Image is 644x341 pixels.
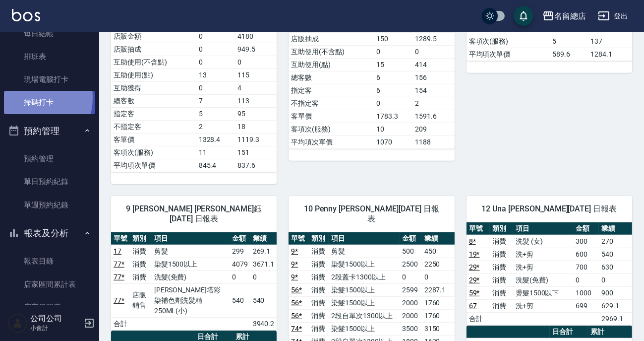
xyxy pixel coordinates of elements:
td: 156 [412,71,454,84]
td: 消費 [490,235,513,248]
a: 店家區間累計表 [4,273,95,296]
td: 845.4 [196,159,235,172]
th: 金額 [573,222,599,235]
a: 現場電腦打卡 [4,68,95,91]
td: 消費 [309,283,329,296]
td: 115 [235,68,277,81]
td: 客單價 [289,110,374,123]
td: 客項次(服務) [111,146,196,159]
img: Logo [12,9,40,21]
td: 0 [196,30,235,43]
span: 10 Penny [PERSON_NAME][DATE] 日報表 [300,204,442,224]
td: 染髮1500以上 [329,283,400,296]
td: 1188 [412,136,454,148]
td: 95 [235,107,277,120]
td: 6 [374,84,412,97]
td: 合計 [467,312,490,325]
th: 累計 [588,326,632,339]
td: 洗髮(免費) [513,273,573,286]
td: 1119.3 [235,133,277,146]
td: 消費 [309,322,329,335]
td: 0 [235,56,277,68]
a: 每日結帳 [4,22,95,45]
td: 染髮1500以上 [329,322,400,335]
td: 113 [235,94,277,107]
td: 2 [196,120,235,133]
td: 540 [230,283,250,317]
td: 5 [196,107,235,120]
h5: 公司公司 [30,314,81,324]
table: a dense table [467,222,632,326]
td: 客單價 [111,133,196,146]
button: 報表及分析 [4,220,95,246]
td: 消費 [130,258,152,271]
td: 消費 [490,286,513,299]
td: 互助使用(點) [289,58,374,71]
td: 店販抽成 [289,32,374,45]
td: 洗+剪 [513,248,573,261]
a: 單週預約紀錄 [4,194,95,216]
td: 3940.2 [250,317,277,330]
td: 總客數 [111,94,196,107]
td: 店販銷售 [130,283,152,317]
td: 4180 [235,30,277,43]
td: 合計 [111,317,130,330]
td: 0 [374,45,412,58]
td: 染髮1500以上 [329,296,400,309]
td: 平均項次單價 [111,159,196,172]
td: 1783.3 [374,110,412,123]
td: 0 [422,271,455,283]
button: save [514,6,533,26]
th: 類別 [309,232,329,245]
td: 589.6 [550,48,588,61]
td: 700 [573,261,599,273]
td: 染髮1500以上 [329,258,400,271]
td: 不指定客 [111,120,196,133]
th: 業績 [422,232,455,245]
td: 洗+剪 [513,261,573,273]
td: 消費 [490,261,513,273]
th: 日合計 [550,326,588,339]
td: 269.1 [250,245,277,258]
td: [PERSON_NAME]塔彩染補色劑洗髮精250ML(小) [152,283,230,317]
td: 消費 [130,245,152,258]
td: 699 [573,299,599,312]
table: a dense table [111,232,277,331]
td: 7 [196,94,235,107]
td: 299 [230,245,250,258]
td: 消費 [309,309,329,322]
td: 總客數 [289,71,374,84]
th: 金額 [230,232,250,245]
td: 2599 [400,283,422,296]
td: 450 [422,245,455,258]
a: 掃碼打卡 [4,91,95,114]
td: 10 [374,123,412,136]
td: 消費 [309,271,329,283]
img: Person [8,313,28,333]
button: 登出 [594,7,632,25]
td: 900 [599,286,632,299]
th: 項目 [513,222,573,235]
td: 949.5 [235,43,277,56]
td: 1591.6 [412,110,454,123]
td: 300 [573,235,599,248]
th: 類別 [130,232,152,245]
td: 互助使用(不含點) [289,45,374,58]
td: 3500 [400,322,422,335]
td: 1760 [422,296,455,309]
td: 互助使用(不含點) [111,56,196,68]
td: 洗髮 (女) [513,235,573,248]
td: 0 [374,97,412,110]
td: 剪髮 [329,245,400,258]
td: 消費 [309,245,329,258]
td: 2段蓋卡1300以上 [329,271,400,283]
td: 2 [412,97,454,110]
th: 項目 [152,232,230,245]
td: 0 [573,273,599,286]
a: 報表目錄 [4,250,95,273]
td: 2250 [422,258,455,271]
th: 單號 [111,232,130,245]
td: 消費 [490,273,513,286]
td: 店販金額 [111,30,196,43]
td: 414 [412,58,454,71]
